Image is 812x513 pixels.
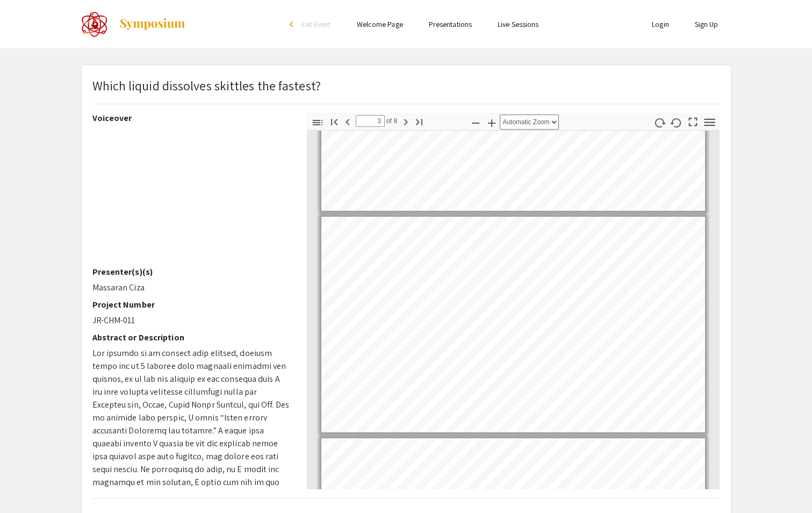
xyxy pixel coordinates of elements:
[684,113,702,129] button: Switch to Presentation Mode
[483,115,501,130] button: Zoom In
[410,113,428,129] button: Go to Last Page
[325,113,343,129] button: Go to First Page
[397,113,415,129] button: Next Page
[667,115,685,130] button: Rotate Counterclockwise
[339,113,357,129] button: Previous Page
[119,18,186,31] img: Symposium by ForagerOne
[308,115,327,130] button: Toggle Sidebar
[357,19,403,29] a: Welcome Page
[385,115,398,127] span: of 8
[92,267,291,277] h2: Presenter(s)(s)
[81,11,186,38] a: The 2022 CoorsTek Denver Metro Regional Science and Engineering Fair
[700,115,718,130] button: Tools
[500,115,559,130] select: Zoom
[92,76,321,95] p: Which liquid dissolves skittles the fastest?
[92,332,291,343] h2: Abstract or Description
[650,115,669,130] button: Rotate Clockwise
[429,19,472,29] a: Presentations
[695,19,718,29] a: Sign Up
[81,11,108,38] img: The 2022 CoorsTek Denver Metro Regional Science and Engineering Fair
[8,465,46,505] iframe: Chat
[92,314,291,327] p: JR-CHM-011
[301,19,331,29] span: Exit Event
[356,115,385,127] input: Page
[92,127,291,267] iframe: February 11, 2022
[317,212,710,437] div: Page 3
[466,115,485,130] button: Zoom Out
[290,21,296,27] div: arrow_back_ios
[92,281,291,294] p: Massaran Ciza
[92,113,291,123] h2: Voiceover
[92,300,291,310] h2: Project Number
[652,19,669,29] a: Login
[498,19,538,29] a: Live Sessions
